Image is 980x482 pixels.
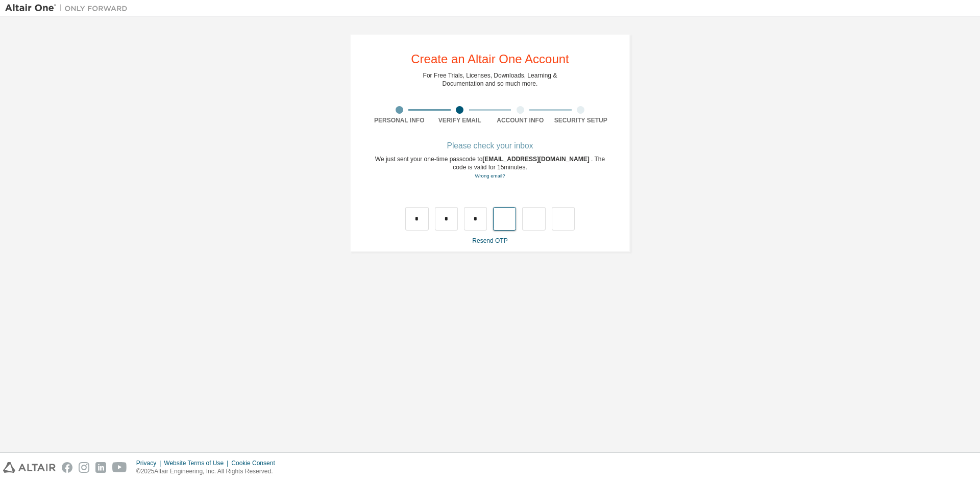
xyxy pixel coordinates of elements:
[423,71,557,88] div: For Free Trials, Licenses, Downloads, Learning & Documentation and so much more.
[369,155,611,180] div: We just sent your one-time passcode to . The code is valid for 15 minutes.
[369,116,430,124] div: Personal Info
[490,116,551,124] div: Account Info
[3,462,56,473] img: altair_logo.svg
[95,462,106,473] img: linkedin.svg
[164,459,231,467] div: Website Terms of Use
[411,53,569,65] div: Create an Altair One Account
[231,459,281,467] div: Cookie Consent
[369,143,611,149] div: Please check your inbox
[112,462,127,473] img: youtube.svg
[475,173,505,179] a: Go back to the registration form
[551,116,611,124] div: Security Setup
[136,459,164,467] div: Privacy
[482,156,591,163] span: [EMAIL_ADDRESS][DOMAIN_NAME]
[430,116,491,124] div: Verify Email
[62,462,72,473] img: facebook.svg
[472,237,507,244] a: Resend OTP
[79,462,89,473] img: instagram.svg
[136,467,281,476] p: © 2025 Altair Engineering, Inc. All Rights Reserved.
[5,3,133,13] img: Altair One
